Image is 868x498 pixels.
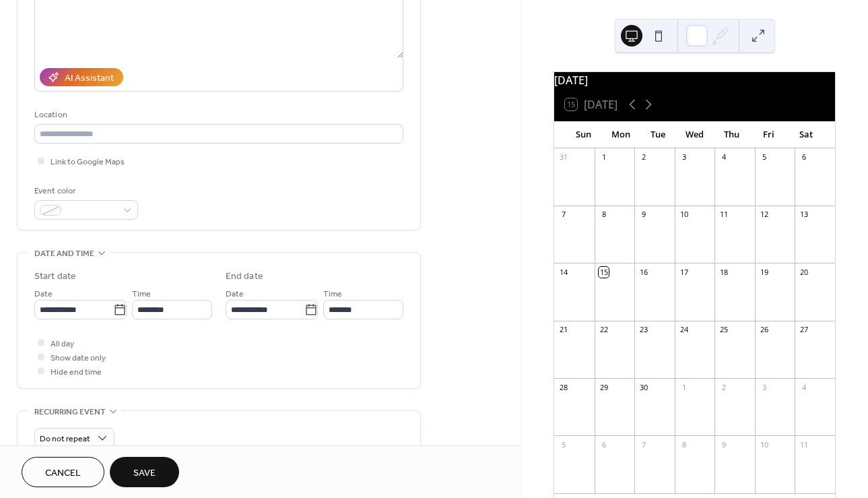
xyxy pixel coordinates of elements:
div: 17 [679,267,689,277]
span: Do not repeat [40,431,90,447]
div: 7 [638,439,648,449]
div: 4 [719,152,729,162]
div: [DATE] [554,72,835,88]
span: Hide end time [51,365,102,379]
div: 13 [799,210,809,220]
div: Thu [713,121,750,148]
div: 6 [599,439,609,449]
div: Fri [750,121,787,148]
div: End date [226,270,263,284]
div: 29 [599,382,609,392]
div: Location [34,108,401,122]
div: 20 [799,267,809,277]
span: Date and time [34,247,94,261]
div: 11 [799,439,809,449]
div: 27 [799,325,809,335]
div: 15 [599,267,609,277]
div: 6 [799,152,809,162]
div: 30 [638,382,648,392]
div: Tue [639,121,676,148]
button: AI Assistant [40,68,123,86]
span: Cancel [45,466,81,480]
span: Date [226,287,244,301]
div: 14 [558,267,568,277]
span: Recurring event [34,405,106,419]
div: 16 [638,267,648,277]
div: Sun [565,121,602,148]
div: 3 [759,382,769,392]
div: AI Assistant [65,71,114,86]
div: 31 [558,152,568,162]
div: 18 [719,267,729,277]
div: Start date [34,270,76,284]
div: 21 [558,325,568,335]
div: 3 [679,152,689,162]
span: Show date only [51,351,106,365]
div: 10 [679,210,689,220]
div: 1 [679,382,689,392]
span: Date [34,287,53,301]
span: Link to Google Maps [51,155,125,169]
div: 22 [599,325,609,335]
span: Time [323,287,342,301]
div: Mon [602,121,639,148]
div: 12 [759,210,769,220]
div: 25 [719,325,729,335]
div: 24 [679,325,689,335]
div: 5 [759,152,769,162]
span: All day [51,337,74,351]
div: 4 [799,382,809,392]
div: 8 [599,210,609,220]
div: Sat [787,121,824,148]
div: 8 [679,439,689,449]
div: 23 [638,325,648,335]
div: 7 [558,210,568,220]
div: 2 [719,382,729,392]
div: 9 [638,210,648,220]
div: 2 [638,152,648,162]
div: 28 [558,382,568,392]
div: 19 [759,267,769,277]
div: Wed [676,121,713,148]
span: Save [133,466,156,480]
div: 5 [558,439,568,449]
span: Time [132,287,151,301]
div: 11 [719,210,729,220]
div: 10 [759,439,769,449]
div: Event color [34,184,135,198]
div: 1 [599,152,609,162]
div: 26 [759,325,769,335]
div: 9 [719,439,729,449]
button: Save [110,457,179,487]
button: Cancel [22,457,104,487]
